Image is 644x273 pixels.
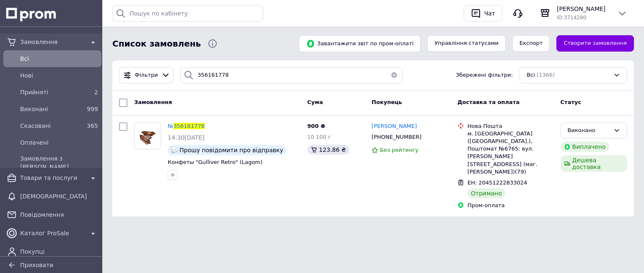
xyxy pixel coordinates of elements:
[168,159,262,165] a: Конфеты "Gulliver Retro" (Lagom)
[467,130,554,176] div: м. [GEOGRAPHIC_DATA] ([GEOGRAPHIC_DATA].), Поштомат №6765: вул. [PERSON_NAME][STREET_ADDRESS] (ма...
[557,15,586,21] span: ID: 3714280
[94,89,98,96] span: 2
[556,35,634,52] a: Створити замовлення
[512,35,550,52] button: Експорт
[20,174,85,182] span: Товари та послуги
[20,192,98,200] span: [DEMOGRAPHIC_DATA]
[307,123,325,129] span: 900 ₴
[20,71,98,80] span: Нові
[457,99,519,105] span: Доставка та оплата
[168,123,174,129] span: №
[20,262,53,268] span: Приховати
[371,134,421,140] span: [PHONE_NUMBER]
[139,123,156,149] img: Фото товару
[87,122,98,129] span: 365
[112,5,263,22] input: Пошук по кабінету
[464,5,502,22] button: Чат
[171,147,178,153] img: :speech_balloon:
[307,99,323,105] span: Cума
[456,71,513,79] span: Збережені фільтри:
[371,123,417,129] span: [PERSON_NAME]
[386,67,402,83] button: Очистить
[561,155,627,172] div: Дешева доставка
[307,134,331,140] span: 10 100 г
[371,99,402,105] span: Покупець
[467,202,554,209] div: Пром-оплата
[561,142,609,152] div: Виплачено
[20,105,81,113] span: Виконані
[380,147,418,153] span: Без рейтингу
[20,138,98,147] span: Оплачені
[20,55,98,63] span: Всi
[483,7,497,20] div: Чат
[20,211,98,219] span: Повідомлення
[20,38,85,46] span: Замовлення
[20,247,98,256] span: Покупці
[568,126,610,135] div: Виконано
[561,99,582,105] span: Статус
[467,179,527,186] span: ЕН: 20451222833024
[135,71,158,79] span: Фільтри
[427,35,506,52] button: Управління статусами
[180,67,402,83] input: Пошук за номером замовлення, ПІБ покупця, номером телефону, Email, номером накладної
[299,35,421,52] button: Завантажити звіт по пром-оплаті
[134,122,161,149] a: Фото товару
[307,145,349,155] div: 123.86 ₴
[168,134,205,141] span: 14:30[DATE]
[87,106,98,112] span: 999
[467,122,554,130] div: Нова Пошта
[179,147,283,153] span: Прошу повідомити про відправку
[174,123,205,129] span: 356161778
[537,72,555,78] span: (1366)
[134,99,172,105] span: Замовлення
[20,88,81,96] span: Прийняті
[527,71,535,79] span: Всі
[371,122,417,130] a: [PERSON_NAME]
[557,5,610,13] span: [PERSON_NAME]
[467,188,505,198] div: Отримано
[20,154,98,171] span: Замовлення з [PERSON_NAME]
[20,229,85,237] span: Каталог ProSale
[112,38,201,50] span: Список замовлень
[168,123,205,129] a: №356161778
[20,122,81,130] span: Скасовані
